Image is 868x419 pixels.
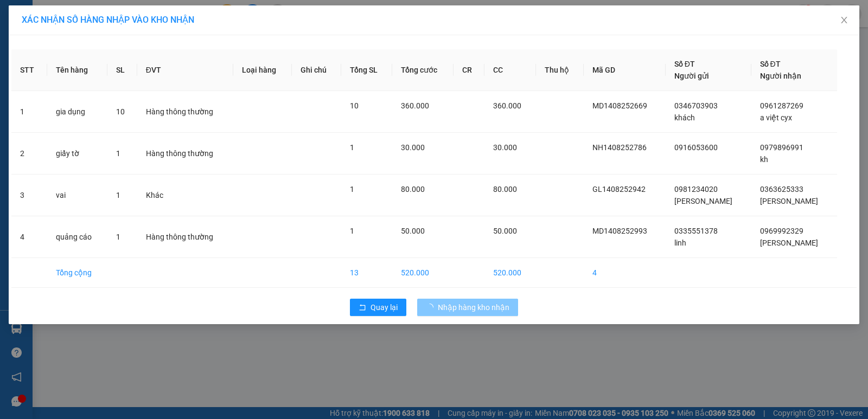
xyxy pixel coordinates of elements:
[350,227,354,235] span: 1
[484,49,536,91] th: CC
[350,143,354,152] span: 1
[760,238,818,247] span: [PERSON_NAME]
[840,16,848,24] span: close
[760,72,801,80] span: Người nhận
[137,216,233,258] td: Hàng thông thường
[350,185,354,194] span: 1
[592,185,646,194] span: GL1408252942
[438,301,509,313] span: Nhập hàng kho nhận
[674,143,718,152] span: 0916053600
[137,91,233,133] td: Hàng thông thường
[592,101,647,110] span: MD1408252669
[760,197,818,205] span: [PERSON_NAME]
[116,107,125,116] span: 10
[493,227,517,235] span: 50.000
[116,233,120,241] span: 1
[401,185,425,194] span: 80.000
[760,155,768,164] span: kh
[233,49,292,91] th: Loại hàng
[137,49,233,91] th: ĐVT
[674,238,686,247] span: linh
[584,258,666,288] td: 4
[47,133,107,175] td: giấy tờ
[674,72,709,80] span: Người gửi
[47,91,107,133] td: gia dụng
[760,185,803,194] span: 0363625333
[371,301,398,313] span: Quay lại
[11,91,47,133] td: 1
[760,60,781,68] span: Số ĐT
[137,133,233,175] td: Hàng thông thường
[454,49,484,91] th: CR
[760,227,803,235] span: 0969992329
[493,185,517,194] span: 80.000
[674,185,718,194] span: 0981234020
[760,101,803,110] span: 0961287269
[107,49,137,91] th: SL
[401,227,425,235] span: 50.000
[116,191,120,199] span: 1
[359,304,366,312] span: rollback
[341,258,392,288] td: 13
[401,143,425,152] span: 30.000
[674,227,718,235] span: 0335551378
[536,49,584,91] th: Thu hộ
[11,49,47,91] th: STT
[11,175,47,216] td: 3
[341,49,392,91] th: Tổng SL
[592,143,647,152] span: NH1408252786
[47,216,107,258] td: quảng cáo
[11,133,47,175] td: 2
[22,15,194,25] span: XÁC NHẬN SỐ HÀNG NHẬP VÀO KHO NHẬN
[401,101,429,110] span: 360.000
[350,299,406,316] button: rollbackQuay lại
[392,258,454,288] td: 520.000
[116,149,120,158] span: 1
[417,299,518,316] button: Nhập hàng kho nhận
[47,175,107,216] td: vai
[592,227,647,235] span: MD1408252993
[674,197,732,205] span: [PERSON_NAME]
[760,113,792,122] span: a việt cyx
[493,143,517,152] span: 30.000
[829,5,859,36] button: Close
[47,49,107,91] th: Tên hàng
[760,143,803,152] span: 0979896991
[11,216,47,258] td: 4
[292,49,341,91] th: Ghi chú
[392,49,454,91] th: Tổng cước
[137,175,233,216] td: Khác
[674,113,695,122] span: khách
[350,101,359,110] span: 10
[493,101,521,110] span: 360.000
[674,101,718,110] span: 0346703903
[674,60,695,68] span: Số ĐT
[426,304,438,311] span: loading
[584,49,666,91] th: Mã GD
[47,258,107,288] td: Tổng cộng
[484,258,536,288] td: 520.000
